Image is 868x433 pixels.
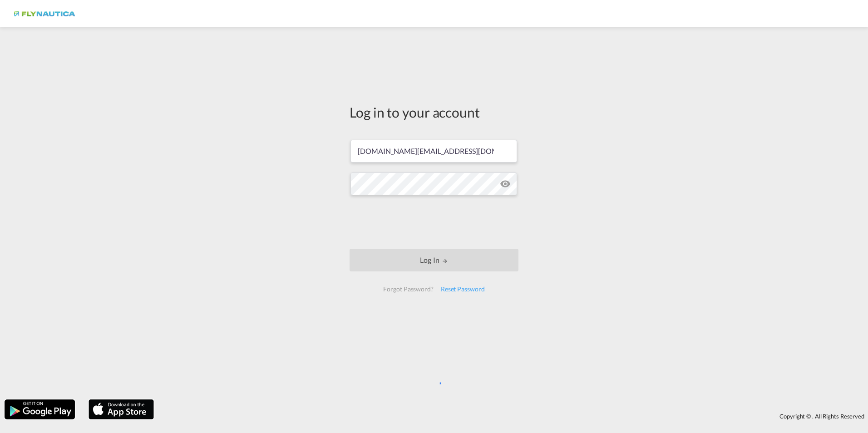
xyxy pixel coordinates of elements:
button: LOGIN [350,249,518,271]
img: dbeec6a0202a11f0ab01a7e422f9ff92.png [14,4,75,24]
input: Enter email/phone number [350,140,517,162]
div: Forgot Password? [380,281,437,297]
md-icon: icon-eye-off [500,178,511,189]
img: apple.png [88,399,155,420]
div: Log in to your account [350,103,518,122]
img: google.png [4,399,76,420]
div: Copyright © . All Rights Reserved [158,408,868,424]
div: Reset Password [437,281,488,297]
iframe: reCAPTCHA [365,204,503,240]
